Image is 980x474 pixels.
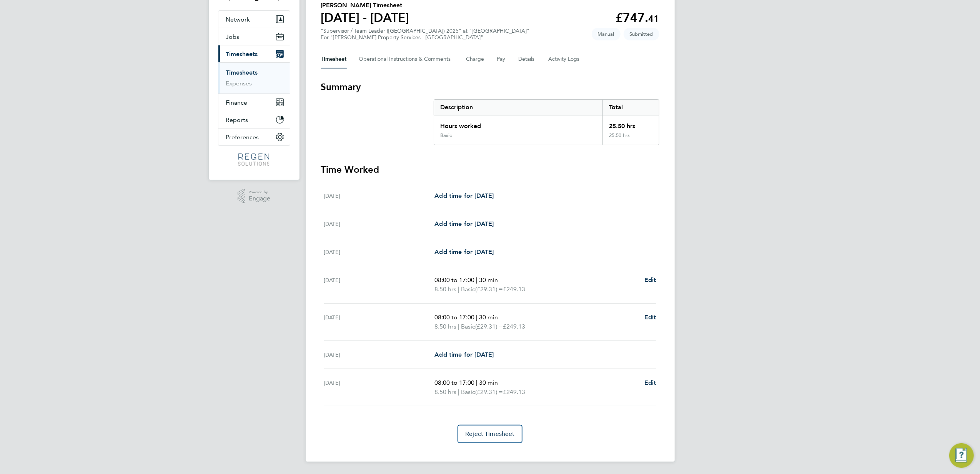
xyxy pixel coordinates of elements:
section: Timesheet [321,81,659,443]
span: Add time for [DATE] [434,192,494,199]
div: "Supervisor / Team Leader ([GEOGRAPHIC_DATA]) 2025" at "[GEOGRAPHIC_DATA]" [321,28,530,41]
span: 30 min [479,379,498,386]
div: [DATE] [324,219,435,229]
div: [DATE] [324,247,435,257]
a: Go to home page [218,154,290,166]
span: Network [226,16,250,23]
span: Finance [226,99,248,106]
button: Preferences [218,129,290,145]
a: Powered byEngage [238,189,270,204]
button: Timesheets [218,45,290,62]
span: 8.50 hrs [434,285,456,293]
app-decimal: £747. [616,10,659,25]
button: Pay [497,50,506,68]
div: [DATE] [324,191,435,200]
span: Edit [644,314,656,321]
a: Edit [644,275,656,285]
span: 08:00 to 17:00 [434,379,474,386]
button: Timesheet [321,50,347,68]
button: Operational Instructions & Comments [359,50,454,68]
span: £249.13 [503,285,525,293]
h2: [PERSON_NAME] Timesheet [321,1,409,10]
span: Add time for [DATE] [434,220,494,227]
div: [DATE] [324,275,435,294]
span: | [458,285,459,293]
span: 8.50 hrs [434,388,456,396]
span: £249.13 [503,388,525,396]
img: regensolutions-logo-retina.png [238,154,270,166]
button: Charge [466,50,485,68]
span: 08:00 to 17:00 [434,314,474,321]
span: 30 min [479,314,498,321]
a: Add time for [DATE] [434,191,494,200]
span: 41 [649,13,659,24]
a: Edit [644,313,656,322]
button: Finance [218,94,290,111]
span: Basic [461,285,475,294]
button: Reports [218,111,290,128]
span: 30 min [479,276,498,284]
h3: Time Worked [321,164,659,176]
div: Description [434,100,603,115]
a: Add time for [DATE] [434,247,494,257]
button: Engage Resource Center [949,443,974,468]
span: Timesheets [226,50,258,58]
button: Details [519,50,536,68]
span: Powered by [249,189,270,195]
span: Basic [461,387,475,397]
span: 08:00 to 17:00 [434,276,474,284]
a: Expenses [226,80,252,87]
span: Reports [226,116,248,124]
span: (£29.31) = [475,388,503,396]
div: [DATE] [324,350,435,359]
span: Edit [644,276,656,284]
div: 25.50 hrs [602,115,659,132]
span: (£29.31) = [475,285,503,293]
span: 8.50 hrs [434,323,456,330]
div: For "[PERSON_NAME] Property Services - [GEOGRAPHIC_DATA]" [321,34,530,41]
button: Reject Timesheet [458,425,522,443]
div: Total [602,100,659,115]
h1: [DATE] - [DATE] [321,10,409,25]
div: [DATE] [324,313,435,331]
div: Timesheets [218,62,290,93]
span: Preferences [226,134,259,141]
h3: Summary [321,81,659,93]
div: 25.50 hrs [602,132,659,145]
span: This timesheet was manually created. [592,28,621,40]
div: Hours worked [434,115,603,132]
span: | [476,276,478,284]
span: | [458,323,459,330]
div: Basic [440,132,452,139]
span: | [476,379,478,386]
span: | [458,388,459,396]
span: Add time for [DATE] [434,248,494,255]
span: This timesheet is Submitted. [624,28,659,40]
span: Edit [644,379,656,386]
div: Summary [434,99,659,145]
a: Edit [644,378,656,387]
span: (£29.31) = [475,323,503,330]
a: Add time for [DATE] [434,350,494,359]
span: Jobs [226,33,240,40]
button: Activity Logs [549,50,581,68]
span: | [476,314,478,321]
span: Add time for [DATE] [434,351,494,358]
div: [DATE] [324,378,435,397]
a: Timesheets [226,69,258,76]
span: Reject Timesheet [465,430,515,438]
a: Add time for [DATE] [434,219,494,229]
button: Network [218,11,290,28]
span: £249.13 [503,323,525,330]
span: Basic [461,322,475,331]
span: Engage [249,195,270,202]
button: Jobs [218,28,290,45]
